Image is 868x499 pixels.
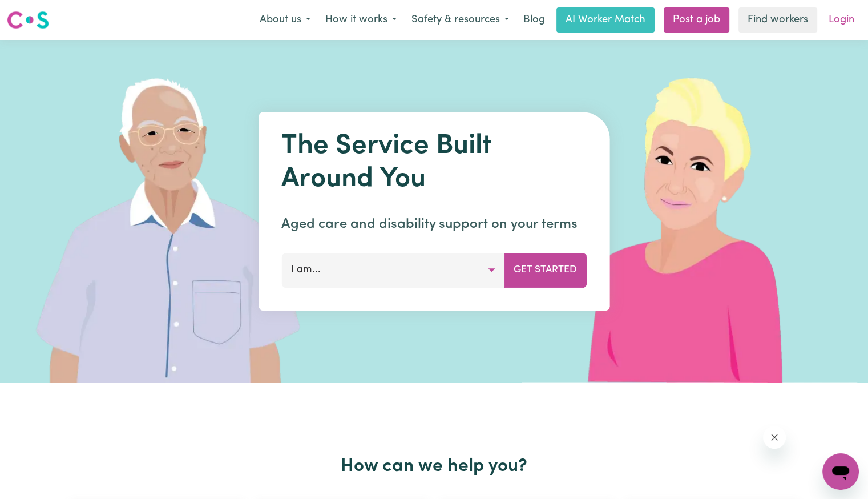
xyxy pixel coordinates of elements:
[504,253,587,287] button: Get Started
[318,8,404,32] button: How it works
[556,7,655,33] a: AI Worker Match
[664,7,729,33] a: Post a job
[822,453,859,490] iframe: Button to launch messaging window
[252,8,318,32] button: About us
[738,7,817,33] a: Find workers
[7,10,49,30] img: Careseekers logo
[822,7,861,33] a: Login
[7,7,49,33] a: Careseekers logo
[7,8,69,17] span: Need any help?
[281,130,587,196] h1: The Service Built Around You
[64,456,804,477] h2: How can we help you?
[281,214,587,235] p: Aged care and disability support on your terms
[763,426,786,449] iframe: Close message
[404,8,516,32] button: Safety & resources
[281,253,504,287] button: I am...
[516,7,552,33] a: Blog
